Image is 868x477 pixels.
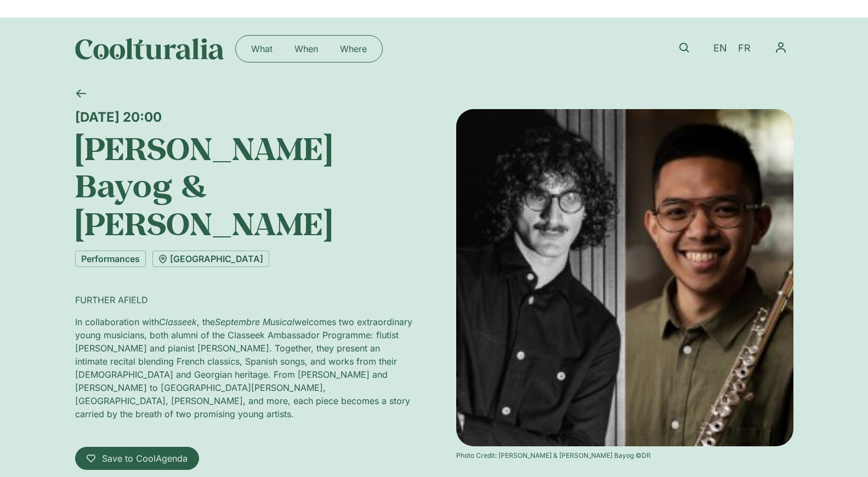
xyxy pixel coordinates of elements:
p: In collaboration with , the welcomes two extraordinary young musicians, both alumni of the Classe... [75,315,412,421]
p: FURTHER AFIELD [75,293,412,306]
span: Save to CoolAgenda [102,452,188,465]
div: [DATE] 20:00 [75,109,412,125]
em: Septembre Musical [215,316,294,327]
nav: Menu [768,35,793,60]
a: What [240,40,283,58]
button: Menu Toggle [768,35,793,60]
a: Where [329,40,378,58]
a: EN [708,41,733,56]
span: FR [738,43,751,54]
h1: [PERSON_NAME] Bayog & [PERSON_NAME] [75,129,412,242]
a: Save to CoolAgenda [75,447,199,470]
span: EN [713,43,727,54]
a: [GEOGRAPHIC_DATA] [152,251,269,267]
nav: Menu [240,40,378,58]
div: Photo Credit: [PERSON_NAME] & [PERSON_NAME] Bayog ©DR [456,451,793,461]
a: FR [733,41,756,56]
a: When [283,40,329,58]
a: Performances [75,251,146,267]
em: Classeek [159,316,197,327]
